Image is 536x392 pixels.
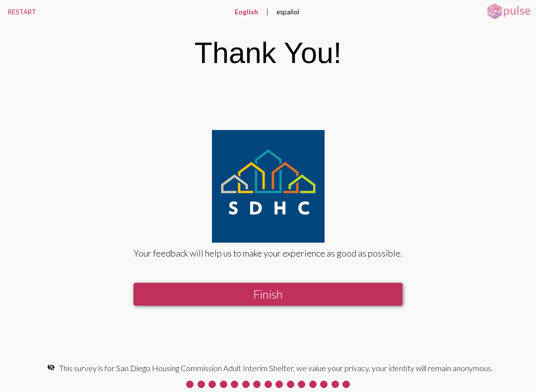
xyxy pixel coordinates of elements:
[47,363,55,371] mat-icon: visibility_off
[59,363,493,373] span: This survey is for San Diego Housing Commission Adult Interim Shelter, we value your privacy, you...
[195,36,342,70] div: Thank You!
[484,2,534,20] img: pulsehorizontalsmall.png
[134,248,402,259] div: Your feedback will help us to make your experience as good as possible.
[212,130,325,243] img: 9k=
[134,283,402,306] button: Finish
